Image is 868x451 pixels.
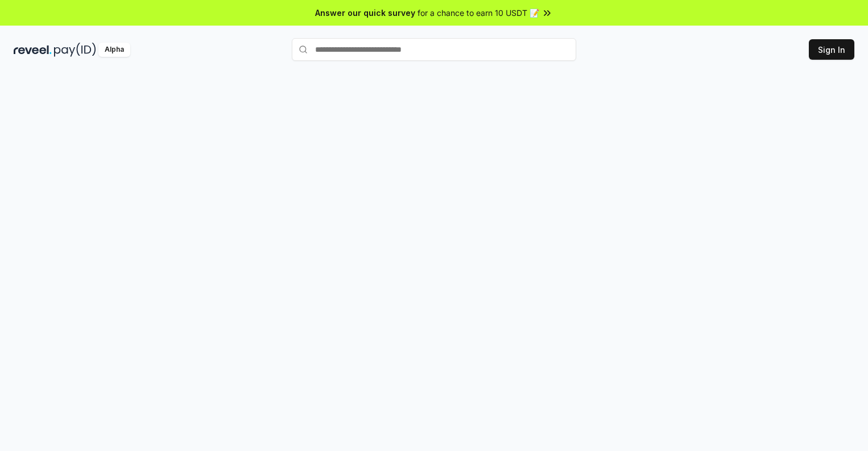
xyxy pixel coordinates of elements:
[315,7,415,19] span: Answer our quick survey
[98,43,130,57] div: Alpha
[54,43,96,57] img: pay_id
[14,43,52,57] img: reveel_dark
[418,7,539,19] span: for a chance to earn 10 USDT 📝
[809,39,854,60] button: Sign In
